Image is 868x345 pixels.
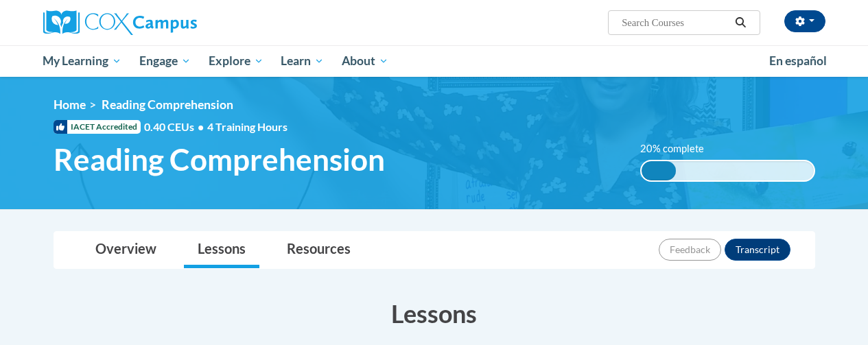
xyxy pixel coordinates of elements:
[659,239,721,261] button: Feedback
[54,141,385,178] span: Reading Comprehension
[102,97,233,112] span: Reading Comprehension
[139,53,191,69] span: Engage
[725,239,790,261] button: Transcript
[333,45,397,77] a: About
[82,232,170,268] a: Overview
[43,53,121,69] span: My Learning
[620,14,730,31] input: Search Courses
[272,45,333,77] a: Learn
[130,45,200,77] a: Engage
[730,14,751,31] button: Search
[784,10,825,32] button: Account Settings
[640,141,719,156] label: 20% complete
[198,120,204,133] span: •
[281,53,324,69] span: Learn
[43,10,290,35] a: Cox Campus
[760,47,836,75] a: En español
[43,10,197,35] img: Cox Campus
[184,232,259,268] a: Lessons
[769,53,827,68] span: En español
[54,296,815,331] h3: Lessons
[642,161,676,180] div: 20% complete
[342,53,388,69] span: About
[207,120,288,133] span: 4 Training Hours
[33,45,836,77] div: Main menu
[209,53,263,69] span: Explore
[54,120,141,134] span: IACET Accredited
[273,232,364,268] a: Resources
[200,45,272,77] a: Explore
[34,45,131,77] a: My Learning
[54,97,86,112] a: Home
[144,119,207,134] span: 0.40 CEUs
